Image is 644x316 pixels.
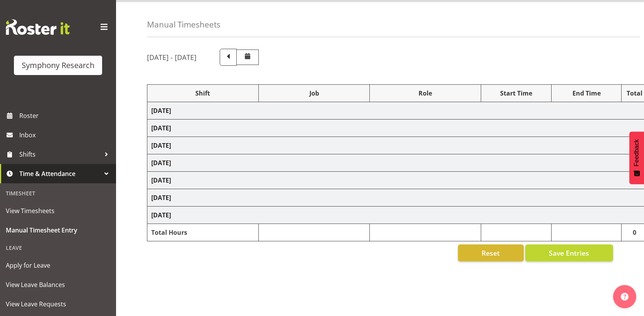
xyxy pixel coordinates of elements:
[19,149,101,160] span: Shifts
[374,89,477,98] div: Role
[147,20,220,29] h4: Manual Timesheets
[263,89,366,98] div: Job
[6,298,110,310] span: View Leave Requests
[2,275,114,294] a: View Leave Balances
[22,60,94,71] div: Symphony Research
[19,129,112,141] span: Inbox
[482,248,500,258] span: Reset
[6,19,70,35] img: Rosterit website logo
[549,248,589,258] span: Save Entries
[2,294,114,314] a: View Leave Requests
[485,89,547,98] div: Start Time
[147,53,196,61] h5: [DATE] - [DATE]
[625,89,643,98] div: Total
[629,132,644,184] button: Feedback - Show survey
[6,205,110,217] span: View Timesheets
[2,240,114,256] div: Leave
[2,256,114,275] a: Apply for Leave
[2,201,114,220] a: View Timesheets
[525,244,613,261] button: Save Entries
[2,220,114,240] a: Manual Timesheet Entry
[6,279,110,290] span: View Leave Balances
[151,89,255,98] div: Shift
[147,224,259,241] td: Total Hours
[19,110,112,121] span: Roster
[6,224,110,236] span: Manual Timesheet Entry
[19,168,101,179] span: Time & Attendance
[621,293,629,301] img: help-xxl-2.png
[555,89,618,98] div: End Time
[2,185,114,201] div: Timesheet
[6,260,110,271] span: Apply for Leave
[458,244,524,261] button: Reset
[633,139,640,166] span: Feedback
